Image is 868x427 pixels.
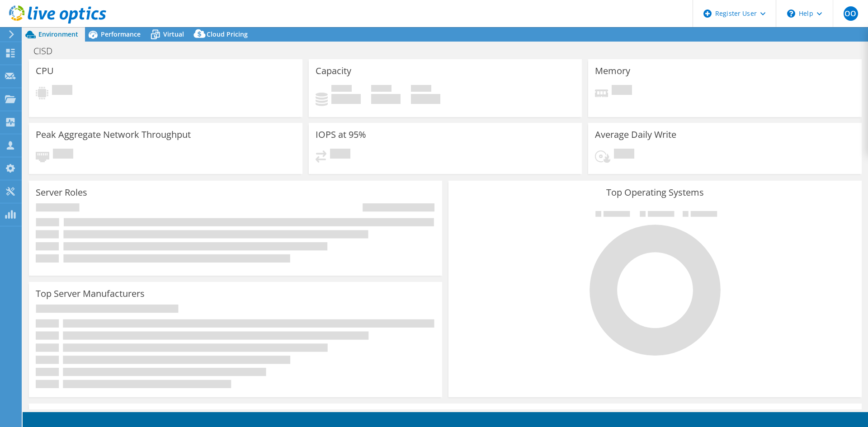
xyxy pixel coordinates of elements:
[844,6,858,21] span: OO
[371,94,401,104] h4: 0 GiB
[595,66,630,76] h3: Memory
[52,85,72,97] span: Pending
[38,30,78,38] span: Environment
[101,30,141,38] span: Performance
[787,9,795,18] svg: \n
[331,94,361,104] h4: 0 GiB
[595,130,676,140] h3: Average Daily Write
[614,149,634,161] span: Pending
[29,46,66,56] h1: CISD
[207,30,248,38] span: Cloud Pricing
[163,30,184,38] span: Virtual
[411,94,440,104] h4: 0 GiB
[53,149,73,161] span: Pending
[371,85,392,94] span: Free
[455,188,855,197] h3: Top Operating Systems
[612,85,632,97] span: Pending
[331,85,352,94] span: Used
[316,66,351,76] h3: Capacity
[411,85,431,94] span: Total
[36,130,191,140] h3: Peak Aggregate Network Throughput
[36,188,87,197] h3: Server Roles
[316,130,366,140] h3: IOPS at 95%
[36,66,54,76] h3: CPU
[36,289,145,299] h3: Top Server Manufacturers
[330,149,350,161] span: Pending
